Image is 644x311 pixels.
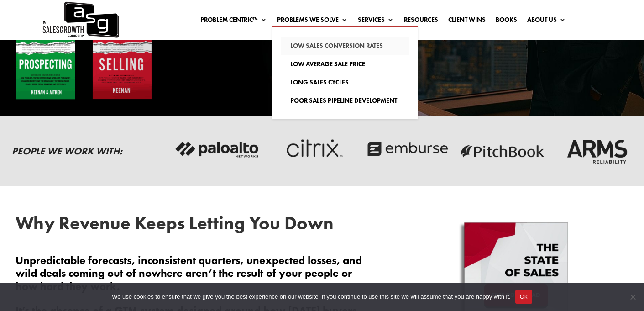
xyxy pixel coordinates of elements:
[281,73,409,91] a: Long Sales Cycles
[281,37,409,55] a: Low Sales Conversion Rates
[364,132,450,166] img: emburse-logo-dark
[448,16,486,26] a: Client Wins
[404,16,438,26] a: Resources
[628,292,637,301] span: No
[16,4,152,100] img: Gap Books
[554,132,640,166] img: arms-reliability-logo-dark
[16,254,370,304] p: Unpredictable forecasts, inconsistent quarters, unexpected losses, and wild deals coming out of n...
[281,91,409,110] a: Poor Sales Pipeline Development
[269,132,355,166] img: critix-logo-dark
[358,16,394,26] a: Services
[527,16,566,26] a: About Us
[112,292,510,301] span: We use cookies to ensure that we give you the best experience on our website. If you continue to ...
[515,290,532,304] button: Ok
[174,132,260,166] img: palato-networks-logo-dark
[16,214,370,237] h2: Why Revenue Keeps Letting You Down
[496,16,517,26] a: Books
[459,132,545,166] img: pitchbook-logo-dark
[277,16,348,26] a: Problems We Solve
[281,55,409,73] a: Low Average Sale Price
[200,16,267,26] a: Problem Centric™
